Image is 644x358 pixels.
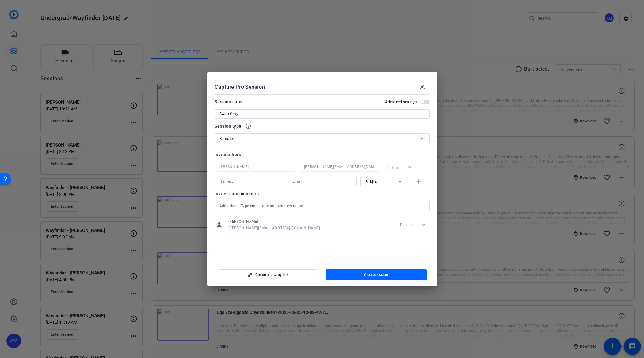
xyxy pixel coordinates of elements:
[215,220,224,229] mat-icon: person
[215,122,242,130] span: Session type
[219,163,291,170] input: Name...
[215,190,430,197] div: Invite team members
[219,202,425,210] input: Add others: Type email or team members name
[365,180,379,184] span: Subject
[292,178,352,185] input: Email...
[219,136,233,141] span: Remote
[228,219,320,224] span: [PERSON_NAME]
[219,110,425,117] input: Enter Session Name
[228,226,320,230] span: [PERSON_NAME][EMAIL_ADDRESS][DOMAIN_NAME]
[219,178,279,185] input: Name...
[215,98,244,105] div: Session name
[364,272,388,277] span: Create session
[326,269,427,280] button: Create session
[385,99,417,104] h2: Advanced settings
[218,269,319,280] button: Create and copy link
[215,151,430,158] div: Invite others
[245,123,251,129] mat-icon: help_outline
[419,83,426,91] mat-icon: close
[215,80,430,94] div: Capture Pro Session
[255,272,288,277] span: Create and copy link
[304,163,375,170] input: Email...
